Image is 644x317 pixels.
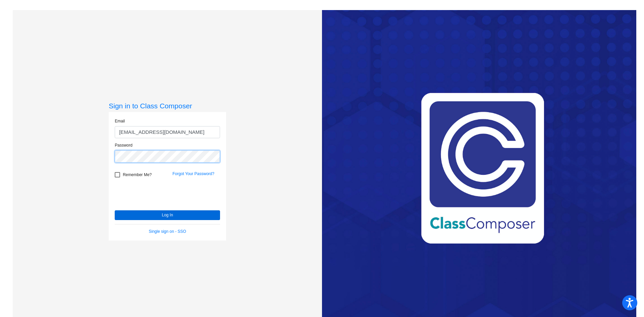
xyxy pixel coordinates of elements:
label: Email [115,118,125,124]
a: Forgot Your Password? [172,171,214,176]
span: Remember Me? [123,171,152,179]
h3: Sign in to Class Composer [109,102,226,110]
iframe: reCAPTCHA [115,181,217,207]
a: Single sign on - SSO [149,229,186,234]
button: Log In [115,210,220,220]
label: Password [115,142,132,148]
